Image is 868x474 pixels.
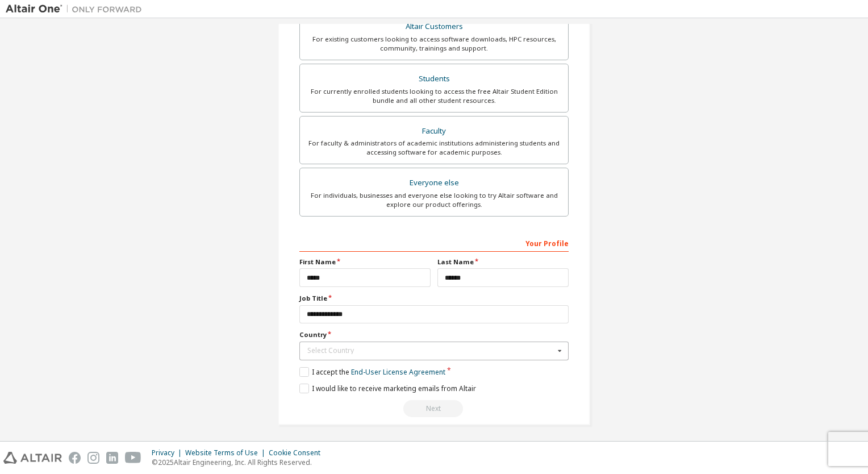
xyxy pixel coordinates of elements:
img: facebook.svg [69,452,81,464]
img: linkedin.svg [106,452,118,464]
div: For currently enrolled students looking to access the free Altair Student Edition bundle and all ... [307,87,561,105]
div: Faculty [307,123,561,139]
div: For individuals, businesses and everyone else looking to try Altair software and explore our prod... [307,191,561,209]
label: First Name [299,257,431,267]
a: End-User License Agreement [351,367,445,377]
div: Privacy [152,448,185,458]
img: instagram.svg [87,452,99,464]
div: Website Terms of Use [185,448,269,458]
p: © 2025 Altair Engineering, Inc. All Rights Reserved. [152,458,327,467]
label: I would like to receive marketing emails from Altair [299,384,476,393]
div: Read and acccept EULA to continue [299,400,569,417]
div: Everyone else [307,175,561,191]
img: altair_logo.svg [3,452,62,464]
label: I accept the [299,367,445,377]
div: For existing customers looking to access software downloads, HPC resources, community, trainings ... [307,35,561,53]
img: youtube.svg [125,452,141,464]
div: Students [307,71,561,87]
label: Job Title [299,294,569,303]
label: Country [299,330,569,339]
img: Altair One [6,3,148,15]
div: Select Country [307,347,554,354]
div: Altair Customers [307,19,561,35]
div: Cookie Consent [269,448,327,458]
div: For faculty & administrators of academic institutions administering students and accessing softwa... [307,139,561,157]
label: Last Name [437,257,569,267]
div: Your Profile [299,234,569,252]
